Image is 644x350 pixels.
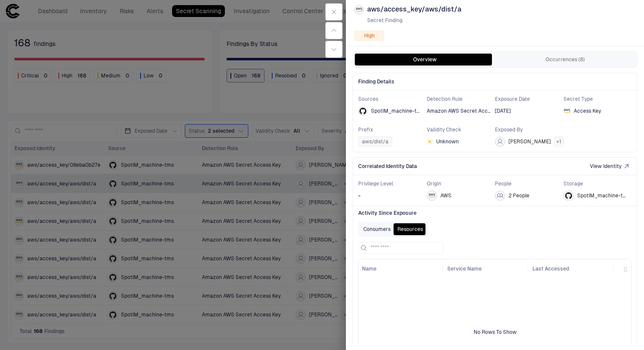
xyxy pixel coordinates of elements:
[495,54,635,65] button: Occurrences (8)
[577,192,629,199] span: SpotIM_machine-tms/16500818705/repo_workflow
[440,192,451,199] span: AWS
[364,32,375,39] span: High
[358,96,427,102] span: Sources
[362,265,377,272] span: Name
[371,108,424,114] span: SpotIM_machine-tms
[588,161,632,171] button: View Identity
[556,138,561,145] span: + 1
[563,180,632,187] span: Storage
[356,6,362,13] div: AWS
[360,223,394,235] button: Consumers
[394,223,426,235] button: Resources
[436,138,459,145] span: Unknown
[509,138,551,145] span: [PERSON_NAME]
[353,73,637,90] span: Finding Details
[427,108,492,114] span: Amazon AWS Secret Access Key
[563,108,570,114] div: AWS
[355,54,495,65] button: Overview
[495,180,563,187] span: People
[358,210,632,216] span: Activity Since Exposure
[509,192,529,199] span: 2 People
[367,5,461,14] span: aws/access_key/aws/dist/a
[359,108,366,114] div: GitHub
[563,96,632,102] span: Secret Type
[574,108,601,114] span: Access Key
[358,126,427,133] span: Prefix
[367,17,461,24] span: Secret Finding
[495,108,511,114] div: 7/24/2025 14:02:40 (GMT+00:00 UTC)
[447,265,482,272] span: Service Name
[565,192,572,199] div: GitHub
[428,192,435,199] div: AWS
[590,163,621,170] span: View Identity
[358,191,423,201] div: -
[427,126,495,133] span: Validity Check
[532,265,569,272] span: Last Accessed
[427,180,495,187] span: Origin
[358,163,417,170] span: Correlated Identity Data
[362,138,388,145] span: aws/dist/a
[495,108,511,114] span: [DATE]
[427,96,495,102] span: Detection Rule
[495,126,563,133] span: Exposed By
[495,96,563,102] span: Exposure Date
[358,180,427,187] span: Privilege Level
